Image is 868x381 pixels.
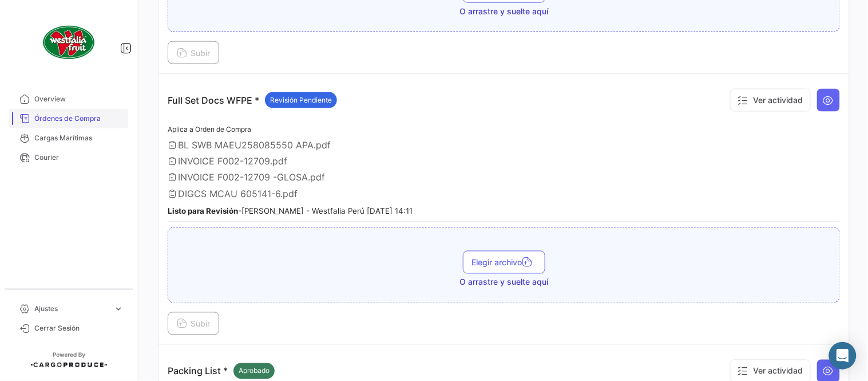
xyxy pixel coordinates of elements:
p: Full Set Docs WFPE * [168,92,337,108]
a: Overview [9,89,128,109]
a: Órdenes de Compra [9,109,128,128]
span: Courier [34,152,124,163]
span: Ajustes [34,304,109,314]
div: Abrir Intercom Messenger [829,342,857,370]
span: O arrastre y suelte aquí [459,277,548,288]
span: Subir [177,48,210,58]
span: INVOICE F002-12709 -GLOSA.pdf [178,172,325,183]
span: O arrastre y suelte aquí [459,6,548,17]
span: Aplica a Orden de Compra [168,125,251,133]
p: Packing List * [168,363,275,379]
span: Subir [177,319,210,329]
button: Subir [168,312,219,335]
span: expand_more [113,304,124,314]
button: Ver actividad [730,89,811,112]
span: Aprobado [239,366,269,376]
span: Revisión Pendiente [270,95,332,105]
span: BL SWB MAEU258085550 APA.pdf [178,139,331,151]
button: Subir [168,41,219,64]
b: Listo para Revisión [168,207,238,216]
span: INVOICE F002-12709.pdf [178,155,287,167]
a: Cargas Marítimas [9,128,128,148]
button: Elegir archivo [463,251,545,274]
span: Elegir archivo [472,258,536,268]
span: DIGCS MCAU 605141-6.pdf [178,188,298,200]
img: client-50.png [40,14,97,71]
small: - [PERSON_NAME] - Westfalia Perú [DATE] 14:11 [168,207,413,216]
span: Cargas Marítimas [34,133,124,143]
a: Courier [9,148,128,167]
span: Cerrar Sesión [34,323,124,333]
span: Overview [34,94,124,104]
span: Órdenes de Compra [34,113,124,124]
